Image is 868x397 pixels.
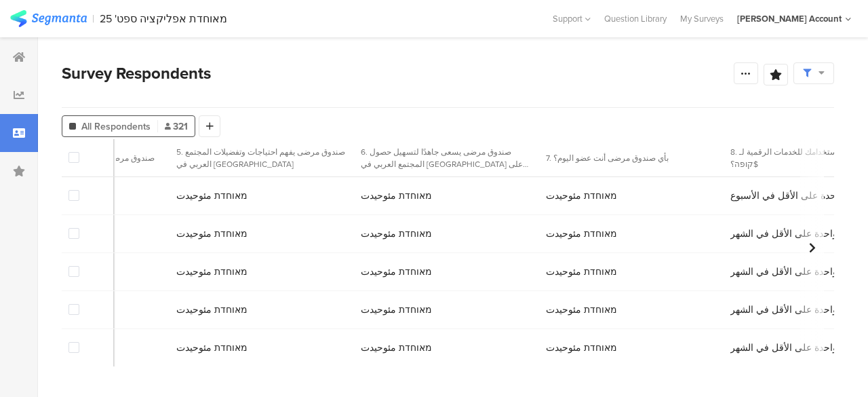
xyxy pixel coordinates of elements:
[361,227,432,241] span: מאוחדת مئوحيدت
[62,61,211,86] span: Survey Respondents
[176,341,248,355] span: מאוחדת مئوحيدت
[546,152,715,164] section: 7. بأي صندوق مرضى أنت عضو اليوم؟
[176,303,248,317] span: מאוחדת مئوحيدت
[361,189,432,203] span: מאוחדת مئوحيدت
[165,119,188,134] span: 321
[730,265,856,279] span: مرة واحدة على الأقل في الشهر
[730,227,856,241] span: مرة واحدة على الأقل في الشهر
[730,341,856,355] span: مرة واحدة على الأقل في الشهر
[730,303,856,317] span: مرة واحدة على الأقل في الشهر
[546,189,617,203] span: מאוחדת مئوحيدت
[176,265,248,279] span: מאוחדת مئوحيدت
[100,12,227,25] div: מאוחדת אפליקציה ספט' 25
[176,146,346,170] section: 5. صندوق مرضى يفهم احتياجات وتفضيلات المجتمع العربي في [GEOGRAPHIC_DATA]
[597,12,673,25] a: Question Library
[10,10,87,27] img: segmanta logo
[176,227,248,241] span: מאוחדת مئوحيدت
[92,11,94,26] div: |
[361,341,432,355] span: מאוחדת مئوحيدت
[361,303,432,317] span: מאוחדת مئوحيدت
[546,341,617,355] span: מאוחדת مئوحيدت
[176,189,248,203] span: מאוחדת مئوحيدت
[361,146,530,170] section: 6. صندوق مرضى يسعى جاهدًا لتسهيل حصول المجتمع العربي في [GEOGRAPHIC_DATA] على الخدمات الطبية
[546,227,617,241] span: מאוחדת مئوحيدت
[730,189,862,203] span: مرة واحدة على الأقل في الأسبوع
[553,8,591,29] div: Support
[81,119,151,134] span: All Respondents
[737,12,842,25] div: [PERSON_NAME] Account
[361,265,432,279] span: מאוחדת مئوحيدت
[546,265,617,279] span: מאוחדת مئوحيدت
[546,303,617,317] span: מאוחדת مئوحيدت
[673,12,730,25] a: My Surveys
